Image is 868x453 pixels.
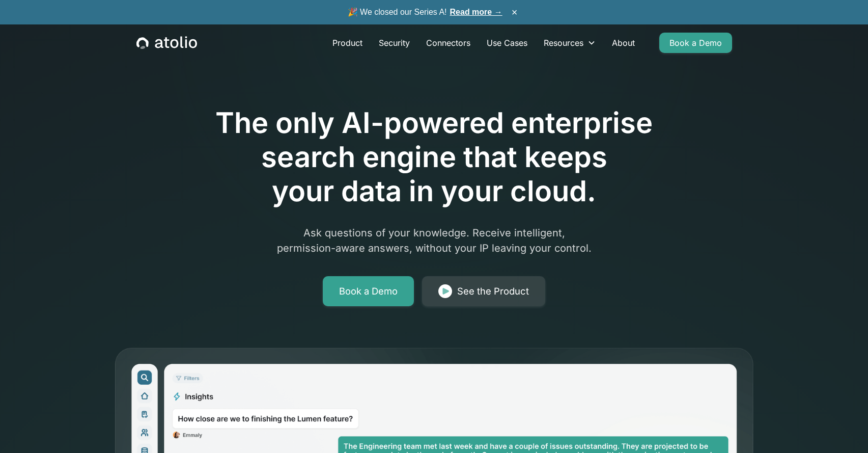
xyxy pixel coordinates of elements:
[371,33,418,53] a: Security
[348,6,502,18] span: 🎉 We closed our Series A!
[509,7,521,18] button: ×
[450,8,502,16] a: Read more →
[324,33,371,53] a: Product
[239,225,630,256] p: Ask questions of your knowledge. Receive intelligent, permission-aware answers, without your IP l...
[174,106,695,209] h1: The only AI-powered enterprise search engine that keeps your data in your cloud.
[659,33,732,53] a: Book a Demo
[604,33,643,53] a: About
[422,276,545,307] a: See the Product
[136,36,197,49] a: home
[418,33,479,53] a: Connectors
[457,284,529,299] div: See the Product
[544,37,583,49] div: Resources
[479,33,536,53] a: Use Cases
[323,276,414,307] a: Book a Demo
[536,33,604,53] div: Resources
